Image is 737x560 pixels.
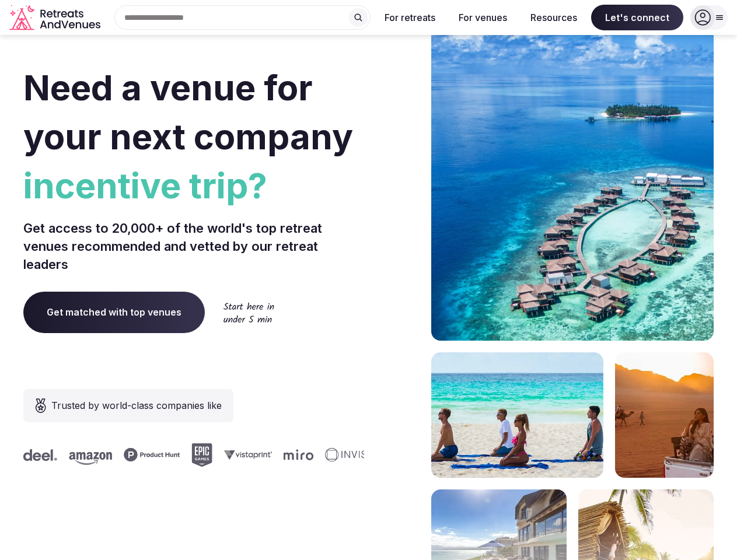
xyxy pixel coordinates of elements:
img: woman sitting in back of truck with camels [615,352,714,478]
button: For retreats [375,5,445,30]
span: Need a venue for your next company [23,66,353,157]
svg: Retreats and Venues company logo [9,5,103,31]
img: yoga on tropical beach [431,352,603,478]
button: Resources [521,5,586,30]
svg: Deel company logo [23,449,57,461]
svg: Invisible company logo [324,448,389,462]
button: For venues [449,5,516,30]
span: Trusted by world-class companies like [51,398,222,412]
p: Get access to 20,000+ of the world's top retreat venues recommended and vetted by our retreat lea... [23,219,364,273]
a: Visit the homepage [9,5,103,31]
a: Get matched with top venues [23,292,205,332]
svg: Miro company logo [283,449,313,460]
span: incentive trip? [23,161,364,210]
svg: Vistaprint company logo [223,450,271,460]
svg: Epic Games company logo [191,443,212,467]
span: Let's connect [591,5,683,30]
img: Start here in under 5 min [223,302,274,323]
